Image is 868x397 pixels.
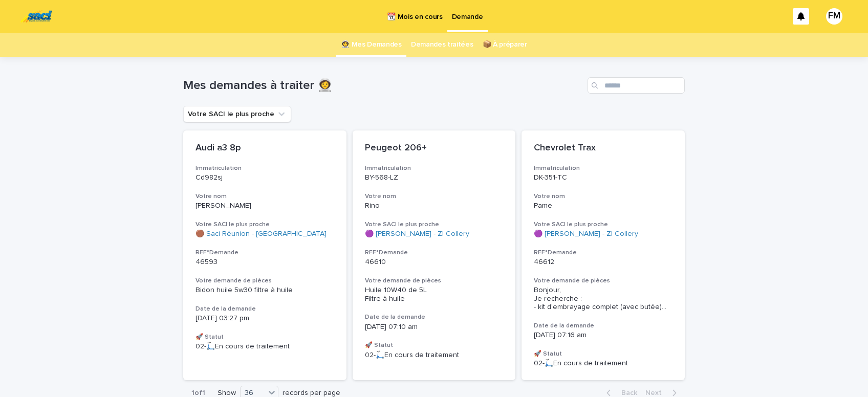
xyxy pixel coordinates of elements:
p: [DATE] 03:27 pm [196,314,334,323]
input: Search [588,77,685,94]
div: FM [826,8,842,25]
h3: 🚀 Statut [534,350,672,358]
span: Bidon huile 5w30 filtre à huile [196,286,293,294]
p: BY-568-LZ [365,173,504,182]
h3: Date de la demande [196,305,334,313]
p: Chevrolet Trax [534,143,672,154]
p: Audi a3 8p [196,143,334,154]
a: Audi a3 8pImmatriculationCd982sjVotre nom[PERSON_NAME]Votre SACI le plus proche🟤 Saci Réunion - [... [183,130,346,380]
h3: Votre demande de pièces [534,277,672,285]
p: 02-🛴En cours de traitement [196,342,334,351]
h3: Votre SACI le plus proche [196,220,334,229]
h3: Immatriculation [534,164,672,172]
h3: Immatriculation [196,164,334,172]
p: [DATE] 07:16 am [534,331,672,340]
h3: REF°Demande [365,249,504,257]
img: UC29JcTLQ3GheANZ19ks [20,6,52,27]
button: Votre SACI le plus proche [183,106,291,122]
p: Cd982sj [196,173,334,182]
span: Back [615,389,637,396]
h3: Votre demande de pièces [365,277,504,285]
h3: 🚀 Statut [196,333,334,341]
a: 🟤 Saci Réunion - [GEOGRAPHIC_DATA] [196,230,327,238]
span: Bonjour, Je recherche : - kit d'embrayage complet (avec butée) ... [534,286,672,312]
h3: Votre nom [365,192,504,201]
h3: Votre demande de pièces [196,277,334,285]
span: Huile 10W40 de 5L Filtre à huile [365,286,427,302]
h3: REF°Demande [534,249,672,257]
h3: Date de la demande [365,313,504,321]
a: 📦 À préparer [483,33,527,57]
h3: Votre SACI le plus proche [534,220,672,229]
h3: REF°Demande [196,249,334,257]
h3: Votre nom [534,192,672,201]
a: 🟣 [PERSON_NAME] - ZI Collery [365,230,469,238]
a: Chevrolet TraxImmatriculationDK-351-TCVotre nomPameVotre SACI le plus proche🟣 [PERSON_NAME] - ZI ... [522,130,685,380]
a: 👩‍🚀 Mes Demandes [341,33,402,57]
h3: 🚀 Statut [365,341,504,349]
p: Rino [365,202,504,210]
p: [PERSON_NAME] [196,202,334,210]
a: Peugeot 206+ImmatriculationBY-568-LZVotre nomRinoVotre SACI le plus proche🟣 [PERSON_NAME] - ZI Co... [353,130,516,380]
h3: Immatriculation [365,164,504,172]
a: 🟣 [PERSON_NAME] - ZI Collery [534,230,638,238]
p: Peugeot 206+ [365,143,504,154]
span: Next [645,389,668,396]
p: 02-🛴En cours de traitement [534,359,672,368]
h3: Votre nom [196,192,334,201]
p: 46593 [196,258,334,267]
p: 02-🛴En cours de traitement [365,351,504,360]
p: Pame [534,202,672,210]
p: DK-351-TC [534,173,672,182]
h1: Mes demandes à traiter 👩‍🚀 [183,78,583,93]
h3: Votre SACI le plus proche [365,220,504,229]
p: [DATE] 07:10 am [365,323,504,332]
p: 46610 [365,258,504,267]
p: 46612 [534,258,672,267]
h3: Date de la demande [534,322,672,330]
a: Demandes traitées [411,33,473,57]
div: Bonjour, Je recherche : - kit d'embrayage complet (avec butée) - volant moteur - émetteur d'embra... [534,286,672,312]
